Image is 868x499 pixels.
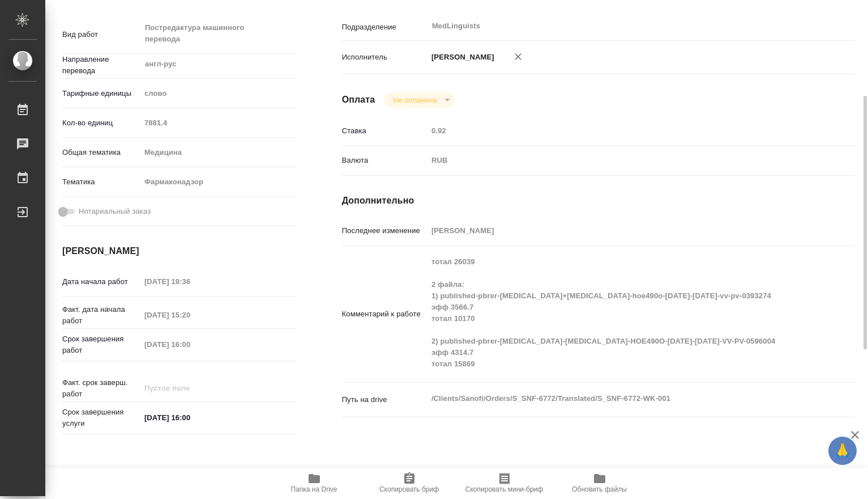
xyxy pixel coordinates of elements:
[342,155,427,166] p: Валюта
[390,95,440,105] button: Не оплачена
[828,437,857,465] button: 🙏
[62,276,140,287] p: Дата начала работ
[342,394,427,405] p: Путь на drive
[379,485,439,493] span: Скопировать бриф
[62,377,140,400] p: Факт. срок заверш. работ
[342,225,427,236] p: Последнее изменение
[362,467,457,499] button: Скопировать бриф
[572,485,627,493] span: Обновить файлы
[267,467,362,499] button: Папка на Drive
[342,93,375,107] h4: Оплата
[552,467,647,499] button: Обновить файлы
[140,143,297,162] div: Медицина
[140,307,240,323] input: Пустое поле
[833,439,852,463] span: 🙏
[291,485,337,493] span: Папка на Drive
[457,467,552,499] button: Скопировать мини-бриф
[465,485,543,493] span: Скопировать мини-бриф
[62,117,140,129] p: Кол-во единиц
[140,172,297,192] div: Фармаконадзор
[62,333,140,356] p: Срок завершения работ
[506,44,531,69] button: Удалить исполнителя
[427,151,813,170] div: RUB
[62,29,140,40] p: Вид работ
[427,222,813,239] input: Пустое поле
[79,206,151,217] span: Нотариальный заказ
[140,115,297,131] input: Пустое поле
[62,176,140,188] p: Тематика
[140,273,240,290] input: Пустое поле
[140,336,240,353] input: Пустое поле
[62,304,140,327] p: Факт. дата начала работ
[342,194,856,208] h4: Дополнительно
[62,147,140,158] p: Общая тематика
[342,22,427,33] p: Подразделение
[62,466,99,484] h2: Заказ
[140,84,297,103] div: слово
[62,54,140,77] p: Направление перевода
[140,380,240,396] input: Пустое поле
[427,122,813,139] input: Пустое поле
[427,389,813,408] textarea: /Clients/Sanofi/Orders/S_SNF-6772/Translated/S_SNF-6772-WK-001
[427,52,494,63] p: [PERSON_NAME]
[62,244,297,258] h4: [PERSON_NAME]
[62,407,140,429] p: Срок завершения услуги
[342,125,427,137] p: Ставка
[427,252,813,374] textarea: тотал 26039 2 файла: 1) published-pbrer-[MEDICAL_DATA]+[MEDICAL_DATA]-hoe490o-[DATE]-[DATE]-vv-pv...
[342,52,427,63] p: Исполнитель
[62,88,140,99] p: Тарифные единицы
[140,409,240,426] input: ✎ Введи что-нибудь
[384,92,454,108] div: Не оплачена
[342,308,427,320] p: Комментарий к работе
